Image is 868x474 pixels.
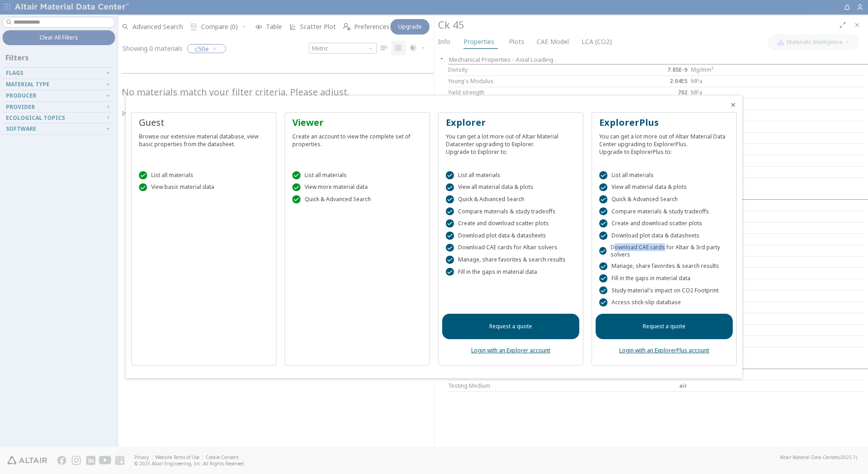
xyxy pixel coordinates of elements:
div:  [599,286,607,295]
div:  [292,183,301,192]
div:  [599,183,607,192]
div: View all material data & plots [446,183,576,192]
div: View more material data [292,183,422,192]
div: Quick & Advanced Search [292,195,422,203]
div: Download CAE cards for Altair & 3rd party solvers [599,244,729,258]
div: Fill in the gaps in material data [446,268,576,276]
div: Download plot data & datasheets [599,232,729,240]
div:  [599,298,607,306]
div: Guest [139,116,269,129]
div:  [599,247,607,255]
div: List all materials [292,171,422,179]
div: View basic material data [139,183,269,192]
div:  [446,183,454,192]
div:  [446,268,454,276]
div: Access stick-slip database [599,298,729,306]
div:  [599,274,607,282]
div: List all materials [446,171,576,179]
div:  [599,232,607,240]
div:  [599,171,607,179]
div:  [446,207,454,216]
a: Login with an ExplorerPlus account [619,346,709,354]
div:  [292,195,301,203]
a: Request a quote [596,314,733,339]
div: Compare materials & study tradeoffs [599,207,729,216]
div: Browse our extensive material database, view basic properties from the datasheet. [139,129,269,148]
div: Manage, share favorites & search results [446,256,576,264]
div:  [446,171,454,179]
div: Fill in the gaps in material data [599,274,729,282]
div: Study material's impact on CO2 Footprint [599,286,729,295]
div:  [139,183,147,192]
a: Login with an Explorer account [471,346,550,354]
div: You can get a lot more out of Altair Material Data Center upgrading to ExplorerPlus. Upgrade to E... [599,129,729,156]
div: Viewer [292,116,422,129]
div:  [446,195,454,203]
div: Create and download scatter plots [446,219,576,227]
div:  [446,244,454,252]
div: List all materials [139,171,269,179]
div:  [292,171,301,179]
div: List all materials [599,171,729,179]
div: View all material data & plots [599,183,729,192]
div: Compare materials & study tradeoffs [446,207,576,216]
div: ExplorerPlus [599,116,729,129]
div:  [599,207,607,216]
div: Download CAE cards for Altair solvers [446,244,576,252]
div:  [446,232,454,240]
div:  [446,219,454,227]
button: Close [730,101,737,109]
div: Quick & Advanced Search [599,195,729,203]
a: Request a quote [442,314,579,339]
div:  [599,219,607,227]
div: Create an account to view the complete set of properties. [292,129,422,148]
div: Manage, share favorites & search results [599,262,729,271]
div: Create and download scatter plots [599,219,729,227]
div: Quick & Advanced Search [446,195,576,203]
div: You can get a lot more out of Altair Material Datacenter upgrading to Explorer. Upgrade to Explor... [446,129,576,156]
div:  [599,195,607,203]
div:  [139,171,147,179]
div:  [599,262,607,271]
div:  [446,256,454,264]
div: Download plot data & datasheets [446,232,576,240]
div: Explorer [446,116,576,129]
